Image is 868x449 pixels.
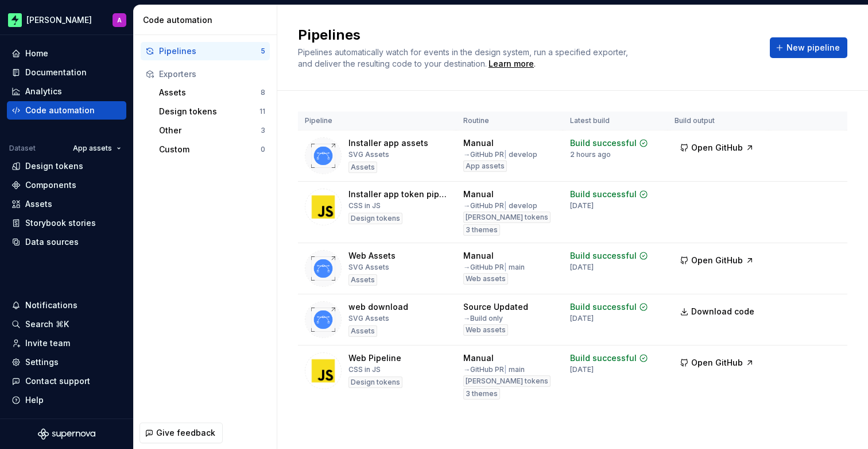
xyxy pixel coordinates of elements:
[68,140,126,156] button: App assets
[7,214,126,232] a: Storybook stories
[348,213,402,224] div: Design tokens
[25,318,69,330] div: Search ⌘K
[570,137,637,149] div: Build successful
[261,47,265,56] div: 5
[25,67,87,78] div: Documentation
[463,263,525,272] div: → GitHub PR main
[159,45,261,57] div: Pipelines
[348,325,377,337] div: Assets
[154,102,270,121] a: Design tokens11
[25,356,59,368] div: Settings
[7,82,126,101] a: Analytics
[7,391,126,409] button: Help
[348,150,389,159] div: SVG Assets
[117,16,122,25] div: A
[675,352,759,373] button: Open GitHub
[466,225,498,235] span: 3 themes
[259,107,265,116] div: 11
[675,301,762,322] a: Download code
[139,423,223,443] button: Give feedback
[7,101,126,120] a: Code automation
[141,42,270,60] a: Pipelines5
[463,375,551,387] div: [PERSON_NAME] tokens
[25,160,83,172] div: Design tokens
[25,337,70,349] div: Invite team
[159,144,261,155] div: Custom
[675,137,759,158] button: Open GitHub
[298,47,630,68] span: Pipelines automatically watch for events in the design system, run a specified exporter, and deli...
[675,144,759,154] a: Open GitHub
[143,14,272,26] div: Code automation
[7,334,126,352] a: Invite team
[261,88,265,97] div: 8
[466,389,498,398] span: 3 themes
[691,142,743,153] span: Open GitHub
[463,273,508,285] div: Web assets
[675,257,759,267] a: Open GitHub
[463,137,494,149] div: Manual
[7,176,126,194] a: Components
[463,150,537,159] div: → GitHub PR develop
[463,301,528,313] div: Source Updated
[348,201,381,210] div: CSS in JS
[261,126,265,135] div: 3
[570,150,611,159] div: 2 hours ago
[38,428,95,440] svg: Supernova Logo
[348,250,396,262] div: Web Assets
[348,352,401,364] div: Web Pipeline
[570,365,594,374] div: [DATE]
[25,179,76,191] div: Components
[25,236,79,248] div: Data sources
[675,359,759,369] a: Open GitHub
[154,140,270,159] button: Custom0
[348,314,389,323] div: SVG Assets
[25,394,44,406] div: Help
[7,44,126,63] a: Home
[25,86,62,97] div: Analytics
[7,195,126,213] a: Assets
[156,427,215,439] span: Give feedback
[691,255,743,266] span: Open GitHub
[348,137,428,149] div: Installer app assets
[159,106,259,117] div: Design tokens
[463,365,525,374] div: → GitHub PR main
[675,250,759,271] button: Open GitHub
[504,201,507,210] span: |
[298,112,456,131] th: Pipeline
[154,121,270,140] button: Other3
[504,365,507,374] span: |
[7,353,126,371] a: Settings
[25,217,96,229] div: Storybook stories
[348,162,377,173] div: Assets
[348,377,402,388] div: Design tokens
[489,58,534,70] a: Learn more
[2,7,131,32] button: [PERSON_NAME]A
[7,296,126,314] button: Notifications
[25,105,95,116] div: Code automation
[348,365,381,374] div: CSS in JS
[9,144,36,153] div: Dataset
[25,48,48,59] div: Home
[668,112,769,131] th: Build output
[691,306,754,317] span: Download code
[25,198,52,210] div: Assets
[570,250,637,262] div: Build successful
[570,263,594,272] div: [DATE]
[159,125,261,136] div: Other
[7,157,126,175] a: Design tokens
[463,324,508,336] div: Web assets
[463,314,503,323] div: → Build only
[463,189,494,200] div: Manual
[8,13,22,27] img: f96ba1ec-f50a-46f8-b004-b3e0575dda59.png
[570,301,637,313] div: Build successful
[7,315,126,333] button: Search ⌘K
[159,68,265,80] div: Exporters
[463,250,494,262] div: Manual
[691,357,743,369] span: Open GitHub
[25,375,90,387] div: Contact support
[348,189,449,200] div: Installer app token pipeline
